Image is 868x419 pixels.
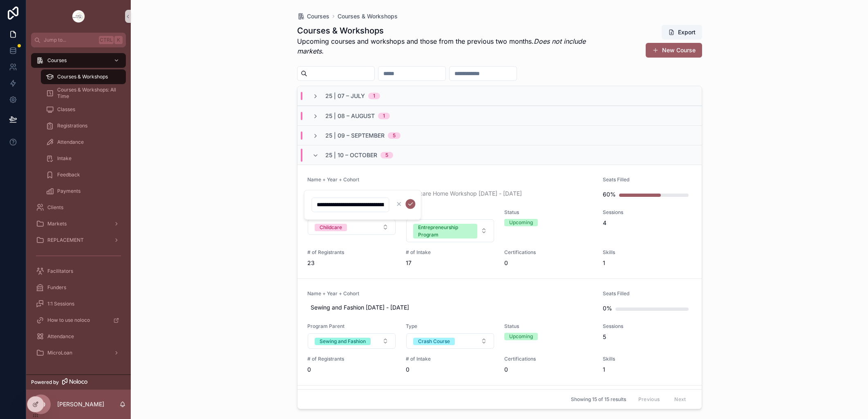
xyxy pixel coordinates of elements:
a: Courses & Workshops [41,69,126,84]
span: Program Parent [307,323,396,330]
span: Name + Year + Cohort [307,176,593,183]
span: Clients [47,204,63,211]
span: Move and Advance to a Regulated Childcare Home Workshop [DATE] - [DATE] [311,189,590,198]
div: 1 [373,93,375,99]
span: # of Registrants [307,356,396,362]
p: [PERSON_NAME] [57,400,104,408]
a: Courses [31,53,126,68]
span: 1:1 Sessions [47,301,74,307]
span: Certifications [504,249,593,256]
a: Name + Year + CohortMove and Advance to a Regulated Childcare Home Workshop [DATE] - [DATE]Seats ... [298,165,702,279]
a: Clients [31,200,126,215]
button: Select Button [406,219,494,242]
span: Facilitators [47,268,73,274]
a: How to use noloco [31,313,126,328]
a: 1:1 Sessions [31,296,126,311]
span: 5 [603,333,691,341]
span: Courses [307,12,329,20]
div: 0% [603,300,612,316]
div: 1 [383,113,385,119]
span: # of Intake [406,356,494,362]
span: 4 [603,219,691,227]
span: Classes [57,106,75,113]
button: Select Button [308,219,396,235]
img: App logo [72,10,85,23]
div: Entrepreneurship Program [418,224,472,238]
span: 25 | 09 – September [325,131,385,140]
button: Export [662,25,702,40]
span: 25 | 07 – July [325,92,365,100]
span: Seats Filled [603,176,691,183]
span: Ctrl [99,36,114,44]
a: Courses & Workshops [338,12,398,20]
span: Intake [57,155,72,162]
span: Certifications [504,356,593,362]
div: 5 [385,152,388,158]
span: Sessions [603,323,691,330]
div: Upcoming [509,219,533,226]
span: Courses & Workshops [57,74,108,80]
span: Powered by [31,379,59,386]
span: Attendance [47,333,74,340]
span: Courses [47,57,67,64]
span: Name + Year + Cohort [307,290,593,297]
a: MicroLoan [31,345,126,360]
span: Attendance [57,139,84,145]
a: Intake [41,151,126,166]
span: 0 [504,366,593,374]
span: 1 [603,259,691,267]
span: 25 | 08 – August [325,112,375,120]
div: 60% [603,186,616,203]
span: Jump to... [44,37,96,43]
span: # of Registrants [307,249,396,256]
a: Markets [31,216,126,231]
span: Markets [47,221,67,227]
span: Showing 15 of 15 results [571,396,626,403]
span: Registrations [57,123,87,129]
a: Feedback [41,167,126,182]
button: Select Button [406,333,494,349]
span: 17 [406,259,494,267]
span: Courses & Workshops: All Time [57,87,118,100]
a: Name + Year + CohortSewing and Fashion [DATE] - [DATE]Seats Filled0%Program ParentSelect ButtonTy... [298,279,702,385]
span: Seats Filled [603,290,691,297]
span: Skills [603,249,691,256]
a: Facilitators [31,264,126,279]
div: 5 [393,132,396,139]
span: REPLACEMENT [47,237,84,243]
span: # of Intake [406,249,494,256]
h1: Courses & Workshops [297,25,600,36]
a: Classes [41,102,126,117]
a: REPLACEMENT [31,233,126,247]
span: K [115,37,122,43]
span: 0 [504,259,593,267]
a: Courses [297,12,329,20]
span: Type [406,323,494,330]
span: Status [504,209,593,216]
span: Funders [47,284,66,291]
span: How to use noloco [47,317,90,323]
span: Status [504,323,593,330]
span: 0 [307,366,396,374]
div: Sewing and Fashion [320,338,366,345]
span: Skills [603,356,691,362]
span: Sewing and Fashion [DATE] - [DATE] [311,303,590,312]
a: Payments [41,184,126,198]
button: Select Button [308,333,396,349]
span: Sessions [603,209,691,216]
span: 23 [307,259,396,267]
span: 25 | 10 – October [325,151,377,159]
a: Funders [31,280,126,295]
button: Jump to...CtrlK [31,33,126,47]
a: Registrations [41,118,126,133]
span: 1 [603,366,691,374]
span: Feedback [57,172,80,178]
span: Payments [57,188,81,194]
a: Courses & Workshops: All Time [41,86,126,100]
a: Powered by [26,374,131,390]
div: Childcare [320,224,342,231]
em: Does not include markets. [297,37,586,55]
button: New Course [646,43,702,58]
